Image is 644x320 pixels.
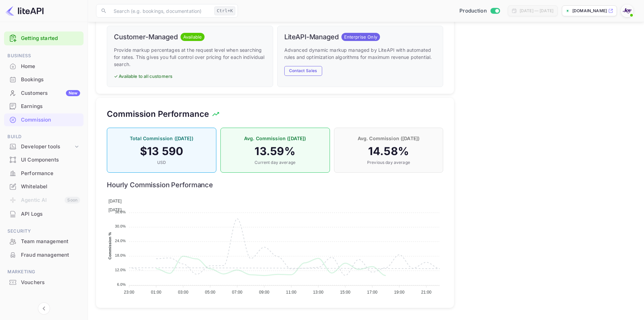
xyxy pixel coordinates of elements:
a: CustomersNew [4,87,84,99]
div: Getting started [4,31,84,45]
h4: 13.59 % [228,145,323,158]
p: [DOMAIN_NAME] [572,8,607,14]
input: Search (e.g. bookings, documentation) [110,4,212,18]
p: USD [114,159,209,166]
a: Home [4,60,84,72]
h6: Customer-Managed [114,33,178,41]
span: [DATE] [109,208,122,212]
p: Total Commission ([DATE]) [114,135,209,142]
div: Switch to Sandbox mode [457,7,502,15]
div: API Logs [4,208,84,221]
tspan: 01:00 [151,290,162,295]
div: Bookings [4,73,84,86]
tspan: 21:00 [421,290,432,295]
div: Earnings [21,103,80,110]
div: UI Components [4,153,84,167]
h6: LiteAPI-Managed [284,33,339,41]
p: Previous day average [341,159,436,166]
div: Commission [4,113,84,127]
div: API Logs [21,210,80,218]
a: Whitelabel [4,180,84,193]
div: Bookings [21,76,80,84]
h4: $ 13 590 [114,145,209,158]
button: Collapse navigation [38,302,50,315]
div: Ctrl+K [214,6,235,15]
h6: Hourly Commission Performance [107,181,443,189]
div: Earnings [4,100,84,113]
div: Performance [21,170,80,177]
a: Team management [4,235,84,248]
tspan: 18.0% [115,253,126,257]
span: Business [4,52,84,60]
p: Avg. Commission ([DATE]) [228,135,323,142]
p: ✓ Available to all customers [114,73,266,80]
tspan: 15:00 [340,290,351,295]
a: API Logs [4,208,84,220]
div: Performance [4,167,84,180]
tspan: 07:00 [232,290,242,295]
span: Enterprise Only [341,34,380,41]
span: [DATE] [109,199,122,204]
div: New [66,90,80,96]
a: Getting started [21,35,80,42]
tspan: 05:00 [205,290,215,295]
span: Production [459,7,487,15]
text: Commission % [108,232,112,259]
tspan: 30.0% [115,224,126,228]
span: Build [4,133,84,141]
a: UI Components [4,153,84,166]
span: Available [181,34,205,41]
tspan: 13:00 [313,290,324,295]
div: CustomersNew [4,87,84,100]
tspan: 24.0% [115,239,126,243]
div: Home [21,63,80,70]
div: Vouchers [21,279,80,286]
div: Developer tools [21,143,73,151]
p: Avg. Commission ([DATE]) [341,135,436,142]
div: Vouchers [4,276,84,289]
img: With Joy [622,5,633,16]
p: Current day average [228,159,323,166]
div: Developer tools [4,141,84,153]
div: Fraud management [21,251,80,259]
a: Commission [4,113,84,126]
tspan: 19:00 [394,290,405,295]
div: [DATE] — [DATE] [520,8,553,14]
a: Performance [4,167,84,179]
tspan: 23:00 [124,290,135,295]
div: UI Components [21,156,80,164]
tspan: 03:00 [178,290,188,295]
img: LiteAPI logo [5,5,44,16]
tspan: 11:00 [286,290,296,295]
tspan: 17:00 [367,290,378,295]
a: Fraud management [4,249,84,261]
a: Bookings [4,73,84,86]
h4: 14.58 % [341,145,436,158]
tspan: 6.0% [117,282,126,286]
p: Advanced dynamic markup managed by LiteAPI with automated rules and optimization algorithms for m... [284,46,436,61]
span: Marketing [4,268,84,276]
div: Customers [21,89,80,97]
span: Security [4,228,84,235]
a: Vouchers [4,276,84,289]
div: Team management [21,238,80,246]
h5: Commission Performance [107,109,209,120]
a: Earnings [4,100,84,112]
tspan: 36.0% [115,210,126,214]
tspan: 12.0% [115,268,126,272]
div: Whitelabel [21,183,80,191]
p: Provide markup percentages at the request level when searching for rates. This gives you full con... [114,46,266,68]
div: Commission [21,116,80,124]
div: Home [4,60,84,73]
div: Whitelabel [4,180,84,193]
button: Contact Sales [284,66,322,76]
tspan: 09:00 [259,290,269,295]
